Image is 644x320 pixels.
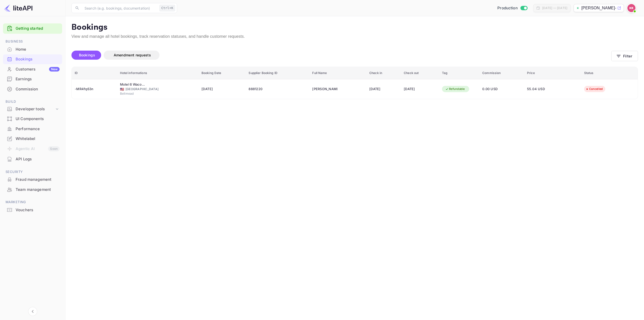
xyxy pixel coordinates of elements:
div: API Logs [3,154,62,164]
a: CustomersNew [3,64,62,74]
span: Amendment requests [114,53,151,57]
span: Build [3,99,62,104]
a: Bookings [3,54,62,64]
span: Production [497,5,518,11]
span: United States of America [120,88,124,91]
p: View and manage all hotel bookings, track reservation statuses, and handle customer requests. [71,33,638,40]
div: Refundable [442,86,468,92]
div: Switch to Sandbox mode [495,5,529,11]
div: Team management [16,187,60,193]
div: Bookings [16,56,60,62]
div: Home [16,47,60,52]
p: Bookings [71,22,638,32]
div: Performance [3,124,62,134]
th: Hotel informations [117,67,198,79]
div: Vouchers [3,205,62,215]
span: Security [3,169,62,175]
span: Business [3,39,62,44]
div: Bookings [3,54,62,64]
th: Commission [479,67,524,79]
a: Fraud management [3,175,62,184]
div: [DATE] [369,85,398,93]
div: New [49,67,60,72]
th: Check in [366,67,401,79]
div: [DATE] [404,85,436,93]
img: LiteAPI logo [4,4,32,12]
th: Tag [439,67,479,79]
a: Commission [3,84,62,94]
div: Developer tools [16,106,55,112]
div: Earnings [3,74,62,84]
div: Bellmead [120,91,195,96]
a: UI Components [3,114,62,123]
th: Supplier Booking ID [246,67,309,79]
div: 8881220 [249,85,306,93]
table: booking table [72,67,638,99]
a: Getting started [16,26,60,31]
div: account-settings tabs [71,51,611,60]
div: Performance [16,126,60,132]
th: Price [524,67,581,79]
span: [DATE] [202,86,243,92]
div: Commission [3,84,62,94]
div: CustomersNew [3,64,62,74]
div: Ctrl+K [159,5,175,11]
a: Performance [3,124,62,133]
div: Home [3,45,62,54]
button: Filter [611,51,638,61]
a: Team management [3,185,62,194]
button: Collapse navigation [28,307,37,316]
div: Thomas Ybarra [312,85,337,93]
div: Earnings [16,76,60,82]
img: Kobus Roux [627,4,635,12]
div: API Logs [16,156,60,162]
div: Commission [16,86,60,92]
p: [PERSON_NAME]-unbrg.[PERSON_NAME]... [581,5,616,11]
a: Earnings [3,74,62,84]
th: Full Name [309,67,366,79]
div: Fraud management [16,177,60,183]
a: Whitelabel [3,134,62,143]
div: Customers [16,66,60,72]
th: Booking Date [198,67,246,79]
div: -MR4fq63n [75,85,114,93]
a: Vouchers [3,205,62,215]
a: Home [3,45,62,54]
div: Developer tools [3,105,62,114]
div: Cancelled [582,86,606,92]
div: [GEOGRAPHIC_DATA] [120,87,195,91]
div: Getting started [3,23,62,34]
div: UI Components [16,116,60,122]
div: Motel 6 Waco, TX - Lacy Lakeview [120,82,145,87]
th: ID [72,67,117,79]
div: Whitelabel [3,134,62,144]
div: Vouchers [16,207,60,213]
div: [DATE] — [DATE] [542,6,567,10]
div: Team management [3,185,62,195]
span: Bookings [79,53,95,57]
span: 55.04 USD [527,86,552,92]
div: Whitelabel [16,136,60,142]
a: API Logs [3,154,62,164]
div: Fraud management [3,175,62,185]
span: Marketing [3,199,62,205]
span: 0.00 USD [482,86,521,92]
th: Check out [401,67,439,79]
input: Search (e.g. bookings, documentation) [82,3,157,13]
th: Status [581,67,638,79]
